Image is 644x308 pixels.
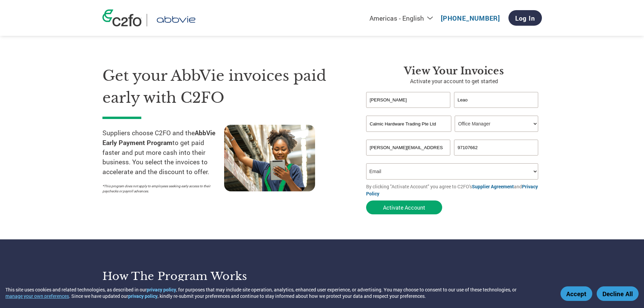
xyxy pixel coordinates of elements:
input: Phone* [454,140,539,156]
img: c2fo logo [102,9,142,26]
input: First Name* [366,92,451,108]
h3: How the program works [102,269,314,283]
a: Log In [508,10,542,26]
a: Supplier Agreement [472,183,514,190]
button: Accept [560,286,592,301]
div: This site uses cookies and related technologies, as described in our , for purposes that may incl... [5,286,551,299]
a: [PHONE_NUMBER] [441,14,500,22]
div: Invalid company name or company name is too long [366,133,539,137]
h1: Get your AbbVie invoices paid early with C2FO [102,65,346,109]
a: privacy policy [147,286,176,293]
p: *This program does not apply to employees seeking early access to their paychecks or payroll adva... [102,184,217,194]
input: Your company name* [366,116,451,132]
select: Title/Role [455,116,538,132]
p: Suppliers choose C2FO and the to get paid faster and put more cash into their business. You selec... [102,128,224,177]
div: Thinkpiece Partners & AbbVie [3,24,187,32]
a: Privacy Policy [366,183,538,197]
p: By clicking "Activate Account" you agree to C2FO's and [366,183,542,197]
div: Invalid first name or first name is too long [366,109,451,113]
img: supply chain worker [224,125,315,191]
button: Activate Account [366,200,442,214]
h3: View Your Invoices [366,65,542,77]
div: Inavlid Email Address [366,156,451,161]
input: Invalid Email format [366,140,451,156]
strong: AbbVie Early Payment Program [102,128,215,147]
button: manage your own preferences [5,293,69,299]
p: Activate your account to get started [366,77,542,85]
a: privacy policy [128,293,158,299]
div: Inavlid Phone Number [454,156,539,161]
img: AbbVie [152,14,200,26]
button: Decline All [597,286,639,301]
p: Thinkpiece Partners Uses C2FO to Manage the Challenge of Massive Growth and is making its mark as... [3,40,187,67]
div: Invalid last name or last name is too long [454,109,539,113]
div: C2FO Customer Success [3,3,187,21]
input: Last Name* [454,92,539,108]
